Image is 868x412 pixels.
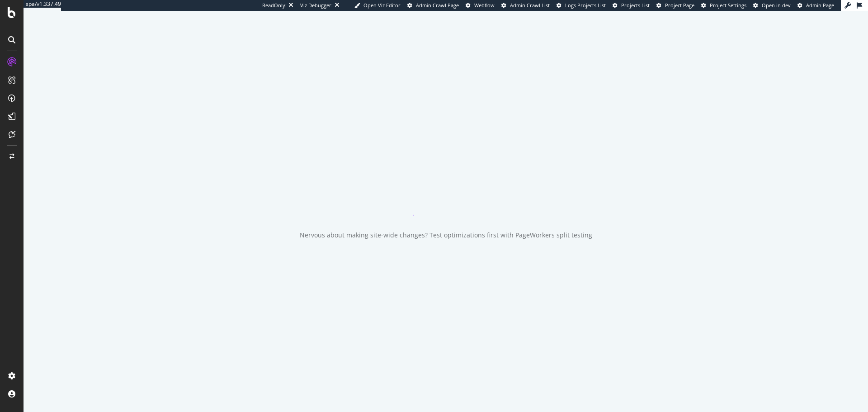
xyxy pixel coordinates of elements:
[363,2,401,9] span: Open Viz Editor
[797,2,834,9] a: Admin Page
[665,2,694,9] span: Project Page
[474,2,495,9] span: Webflow
[300,2,333,9] div: Viz Debugger:
[416,2,459,9] span: Admin Crawl Page
[262,2,287,9] div: ReadOnly:
[613,2,650,9] a: Projects List
[501,2,550,9] a: Admin Crawl List
[762,2,791,9] span: Open in dev
[806,2,834,9] span: Admin Page
[510,2,550,9] span: Admin Crawl List
[557,2,606,9] a: Logs Projects List
[407,2,459,9] a: Admin Crawl Page
[466,2,495,9] a: Webflow
[565,2,606,9] span: Logs Projects List
[710,2,746,9] span: Project Settings
[413,184,478,216] div: animation
[701,2,746,9] a: Project Settings
[753,2,791,9] a: Open in dev
[621,2,650,9] span: Projects List
[656,2,694,9] a: Project Page
[354,2,401,9] a: Open Viz Editor
[300,231,592,240] div: Nervous about making site-wide changes? Test optimizations first with PageWorkers split testing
